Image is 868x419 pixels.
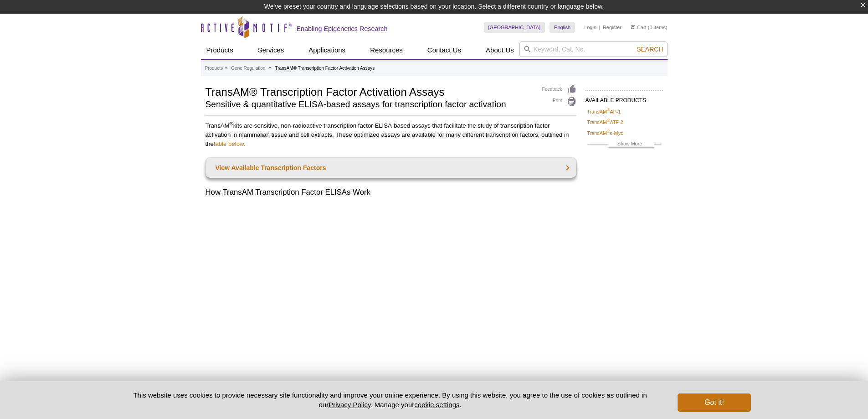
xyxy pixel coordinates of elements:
[297,25,388,33] h2: Enabling Epigenetics Research
[599,22,601,33] li: |
[607,129,610,134] sup: ®
[586,90,663,106] h2: AVAILABLE PRODUCTS
[205,64,223,72] a: Products
[205,121,576,149] p: TransAM kits are sensitive, non-radioactive transcription factor ELISA-based assays that facilita...
[631,24,647,31] a: Cart
[205,187,576,198] h2: How TransAM Transcription Factor ELISAs Work
[205,84,533,98] h1: TransAM® Transcription Factor Activation Assays
[542,84,576,94] a: Feedback
[365,41,408,59] a: Resources
[303,41,351,59] a: Applications
[201,41,239,59] a: Products
[269,66,272,71] li: »
[631,22,668,33] li: (0 items)
[587,108,621,116] a: TransAM®AP-1
[231,64,265,72] a: Gene Regulation
[587,129,623,137] a: TransAM®c-Myc
[118,390,663,409] p: This website uses cookies to provide necessary site functionality and improve your online experie...
[414,401,459,409] button: cookie settings
[587,140,661,150] a: Show More
[205,158,576,178] a: View Available Transcription Factors
[607,108,610,112] sup: ®
[329,401,370,409] a: Privacy Policy
[637,46,663,53] span: Search
[480,41,519,59] a: About Us
[678,393,750,412] button: Got it!
[634,45,666,53] button: Search
[275,66,375,71] li: TransAM® Transcription Factor Activation Assays
[631,25,635,29] img: Your Cart
[205,100,533,109] h2: Sensitive & quantitative ELISA-based assays for transcription factor activation
[587,118,623,126] a: TransAM®ATF-2
[519,41,668,57] input: Keyword, Cat. No.
[225,66,228,71] li: »
[205,205,576,414] iframe: How TransAM® transcription factor activation assays work video
[603,24,621,31] a: Register
[607,119,610,123] sup: ®
[230,121,233,126] sup: ®
[484,22,545,33] a: [GEOGRAPHIC_DATA]
[422,41,467,59] a: Contact Us
[542,97,576,107] a: Print
[252,41,290,59] a: Services
[214,140,246,147] a: table below.
[584,24,596,31] a: Login
[550,22,575,33] a: English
